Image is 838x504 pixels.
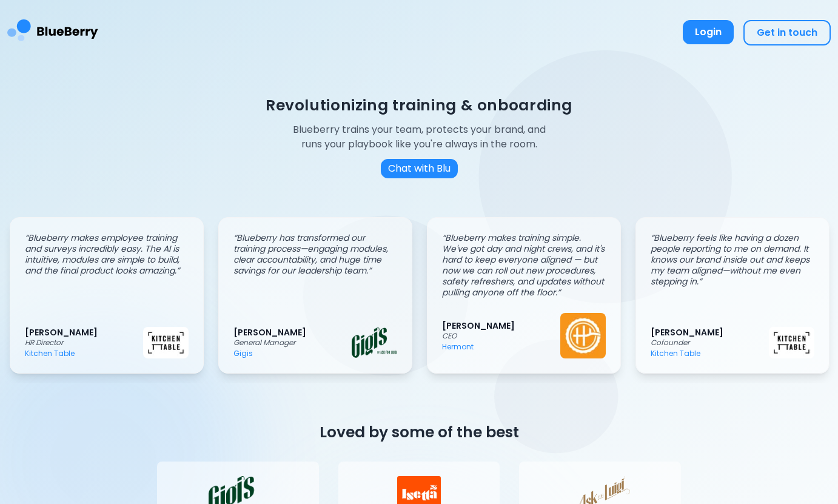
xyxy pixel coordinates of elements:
p: [PERSON_NAME] [651,327,769,338]
p: [PERSON_NAME] [442,320,560,331]
button: Chat with Blu [381,159,458,178]
p: Cofounder [651,338,769,348]
p: Blueberry trains your team, protects your brand, and runs your playbook like you're always in the... [283,123,555,152]
img: Kitchen Table logo [769,327,814,358]
p: Kitchen Table [25,349,143,358]
p: Hermont [442,342,560,352]
button: Get in touch [743,20,831,45]
img: Kitchen Table logo [143,327,189,358]
p: [PERSON_NAME] [25,327,143,338]
p: HR Director [25,338,143,348]
p: CEO [442,331,560,341]
p: General Manager [233,338,352,348]
img: Hermont logo [560,313,606,358]
p: “ Blueberry feels like having a dozen people reporting to me on demand. It knows our brand inside... [651,232,814,287]
span: Get in touch [757,25,817,39]
h1: Revolutionizing training & onboarding [266,95,572,115]
p: Gigis [233,349,352,358]
p: “ Blueberry makes training simple. We've got day and night crews, and it's hard to keep everyone ... [442,232,606,298]
p: “ Blueberry has transformed our training process—engaging modules, clear accountability, and huge... [233,232,397,276]
button: Login [683,20,734,44]
p: Kitchen Table [651,349,769,358]
h2: Loved by some of the best [157,422,681,442]
p: [PERSON_NAME] [233,327,352,338]
p: “ Blueberry makes employee training and surveys incredibly easy. The AI is intuitive, modules are... [25,232,189,276]
img: Gigis logo [352,328,397,357]
img: BlueBerry Logo [7,10,98,55]
a: Login [683,20,734,45]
